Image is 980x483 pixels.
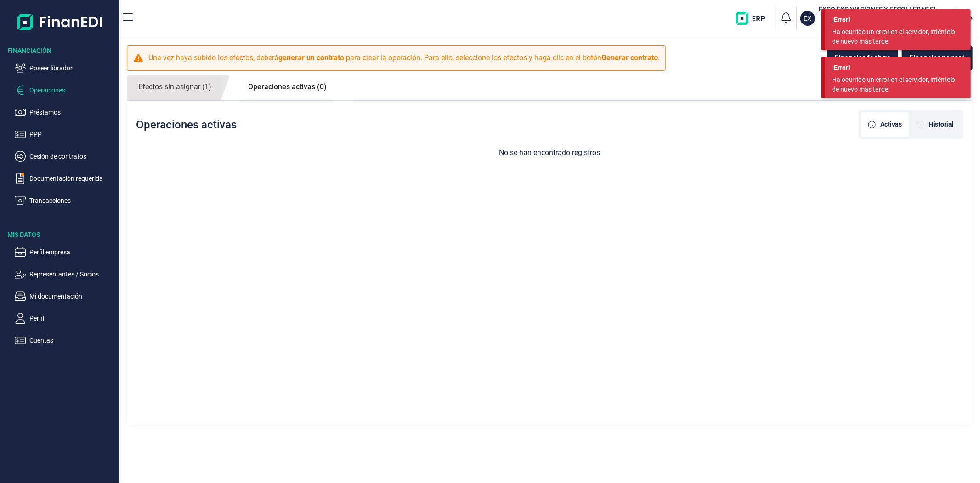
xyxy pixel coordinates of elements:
[15,63,116,74] button: Poseer librador
[29,247,116,258] p: Perfil empresa
[29,107,116,118] p: Préstamos
[237,75,338,99] a: Operaciones activas (0)
[804,14,812,23] p: EX
[29,313,116,324] p: Perfil
[15,85,116,96] button: Operaciones
[29,335,116,346] p: Cuentas
[29,85,116,96] p: Operaciones
[819,14,937,21] p: [PERSON_NAME] [PERSON_NAME]
[832,15,964,25] div: ¡Error!
[819,5,937,14] h3: EXCO EXCAVACIONES Y ESCOLLERAS SL
[136,118,237,131] h2: Operaciones activas
[278,53,344,62] b: generar un contrato
[15,291,116,302] button: Mi documentación
[15,195,116,206] button: Transacciones
[127,75,223,100] a: Efectos sin asignar (1)
[148,52,660,63] p: Una vez haya subido los efectos, deberá para crear la operación. Para ello, seleccione los efecto...
[15,247,116,258] button: Perfil empresa
[15,129,116,140] button: PPP
[15,335,116,346] button: Cuentas
[15,313,116,324] button: Perfil
[15,107,116,118] button: Préstamos
[832,75,957,94] div: Ha ocurrido un error en el servidor, inténtelo de nuevo más tarde
[17,7,103,37] img: Logo de aplicación
[880,120,902,129] span: Activas
[29,269,116,280] p: Representantes / Socios
[909,112,961,137] div: [object Object]
[832,27,957,46] div: Ha ocurrido un error en el servidor, inténtelo de nuevo más tarde
[29,129,116,140] p: PPP
[736,12,772,25] img: erp
[601,53,658,62] b: Generar contrato
[127,148,973,157] h3: No se han encontrado registros
[29,151,116,162] p: Cesión de contratos
[832,63,964,73] div: ¡Error!
[929,120,954,129] span: Historial
[800,5,952,32] button: EXEXCO EXCAVACIONES Y ESCOLLERAS SL[PERSON_NAME] [PERSON_NAME](B67869990)
[29,195,116,206] p: Transacciones
[15,173,116,184] button: Documentación requerida
[15,269,116,280] button: Representantes / Socios
[29,63,116,74] p: Poseer librador
[861,112,909,137] div: [object Object]
[29,173,116,184] p: Documentación requerida
[29,291,116,302] p: Mi documentación
[15,151,116,162] button: Cesión de contratos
